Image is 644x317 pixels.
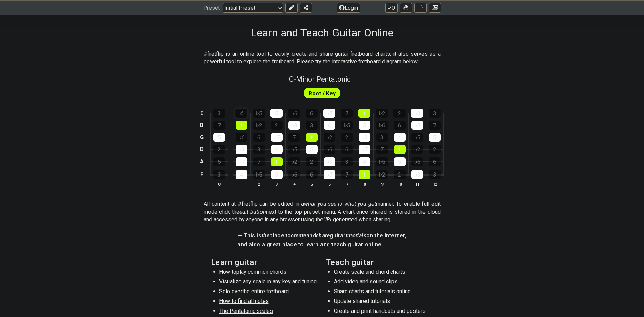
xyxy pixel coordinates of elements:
div: ♭5 [376,157,388,166]
div: ♭5 [411,133,423,142]
div: 1 [236,121,247,130]
em: the [262,232,269,239]
th: 0 [211,180,228,188]
div: 7 [253,157,265,166]
button: Edit Preset [285,3,298,12]
div: 7 [341,170,353,179]
li: Create and print handouts and posters [334,307,432,317]
div: 2 [306,157,318,166]
td: B [197,119,206,131]
th: 12 [426,180,443,188]
div: ♭6 [288,109,300,118]
div: 2 [394,170,406,179]
div: ♭5 [253,109,265,118]
div: 1 [271,157,283,166]
div: 6 [394,121,406,130]
button: Share Preset [300,3,312,12]
div: 3 [213,170,225,179]
td: A [197,155,206,168]
th: 5 [303,180,320,188]
em: edit button [239,209,266,215]
h4: and also a great place to learn and teach guitar online. [237,241,406,249]
div: ♭6 [324,145,335,154]
div: 2 [429,145,441,154]
div: 5 [271,170,283,179]
div: 7 [213,121,225,130]
p: #fretflip is an online tool to easily create and share guitar fretboard charts, it also serves as... [204,50,441,66]
button: 0 [385,3,398,12]
span: Visualize any scale in any key and tuning [219,278,317,285]
th: 8 [356,180,373,188]
th: 1 [233,180,250,188]
th: 7 [338,180,356,188]
div: 1 [306,133,318,142]
span: First enable full edit mode to edit [309,88,336,98]
div: ♭3 [411,170,423,179]
div: 4 [236,170,247,179]
div: ♭2 [253,121,265,130]
td: E [197,168,206,181]
div: 3 [429,170,441,179]
h1: Learn and Teach Guitar Online [251,26,393,39]
div: ♭7 [359,145,370,154]
div: ♭7 [323,109,335,118]
th: 6 [320,180,338,188]
button: Login [337,3,360,12]
div: ♭7 [236,157,247,166]
li: Create scale and chord charts [334,268,432,278]
div: 1 [394,145,406,154]
div: 3 [429,109,441,118]
em: create [291,232,306,239]
li: Share charts and tutorials online [334,288,432,297]
button: Print [414,3,427,12]
div: 5 [270,109,283,118]
div: 1 [359,170,370,179]
div: 2 [271,121,283,130]
div: ♭6 [376,121,388,130]
td: D [197,143,206,156]
div: 4 [359,157,370,166]
span: The Pentatonic scales [219,308,273,314]
li: Update shared tutorials [334,297,432,307]
h4: — This is place to and guitar on the Internet, [237,232,406,240]
div: 3 [253,145,265,154]
div: 4 [394,133,406,142]
div: 4 [271,145,283,154]
li: Solo over [219,288,317,297]
div: ♭2 [288,157,300,166]
th: 2 [250,180,268,188]
div: 4 [324,121,335,130]
div: 6 [306,109,318,118]
span: Preset [203,4,220,11]
div: ♭3 [236,145,247,154]
em: URL [323,216,333,223]
th: 3 [268,180,285,188]
button: Toggle Dexterity for all fretkits [400,3,412,12]
em: share [316,232,330,239]
th: 11 [408,180,426,188]
td: E [197,107,206,119]
div: 2 [341,133,353,142]
div: ♭3 [359,133,370,142]
div: ♭5 [253,170,265,179]
div: 2 [393,109,406,118]
div: ♭6 [411,157,423,166]
div: 6 [306,170,318,179]
div: ♭6 [236,133,247,142]
div: 5 [306,145,318,154]
div: ♭7 [411,121,423,130]
div: 5 [213,133,225,142]
div: ♭2 [324,133,335,142]
th: 9 [373,180,391,188]
div: 6 [253,133,265,142]
div: 4 [235,109,247,118]
li: How to [219,268,317,278]
select: Preset [223,3,283,12]
div: 7 [429,121,441,130]
div: ♭7 [324,170,335,179]
div: 5 [394,157,406,166]
th: 10 [391,180,408,188]
li: Add video and sound clips [334,278,432,287]
div: 6 [429,157,441,166]
th: 4 [285,180,303,188]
